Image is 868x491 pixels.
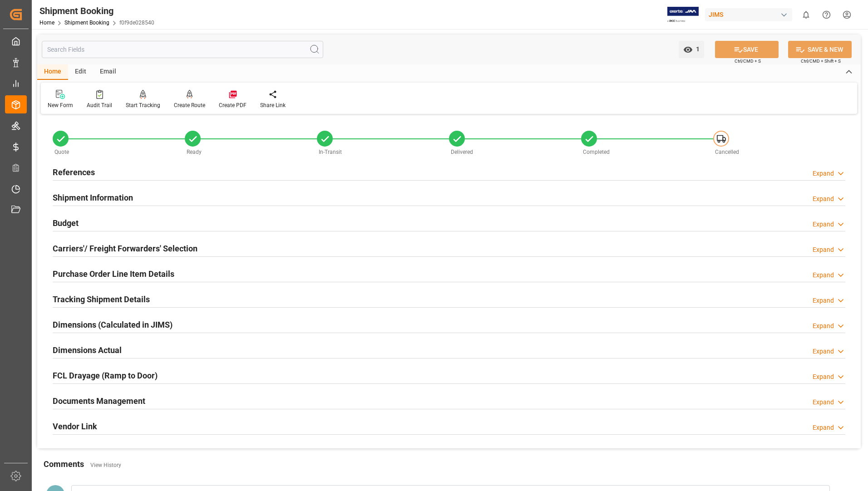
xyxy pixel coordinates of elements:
img: Exertis%20JAM%20-%20Email%20Logo.jpg_1722504956.jpg [667,7,699,23]
span: Ctrl/CMD + Shift + S [801,58,841,64]
a: View History [90,462,121,468]
div: Expand [813,220,834,229]
a: Home [39,20,54,26]
span: Ctrl/CMD + S [735,58,761,64]
span: Quote [54,149,69,155]
div: Shipment Booking [39,4,154,18]
div: Expand [813,245,834,255]
span: Completed [583,149,610,155]
span: 1 [693,45,700,53]
h2: Dimensions (Calculated in JIMS) [53,319,173,331]
div: New Form [48,101,73,109]
div: Expand [813,398,834,407]
div: Expand [813,296,834,305]
span: Ready [187,149,202,155]
a: Shipment Booking [64,20,109,26]
h2: Vendor Link [53,420,97,432]
div: JIMS [705,8,792,21]
h2: Shipment Information [53,191,133,204]
div: Email [93,64,123,80]
button: SAVE & NEW [788,41,852,58]
h2: Comments [44,458,84,470]
div: Expand [813,321,834,331]
div: Create PDF [219,101,247,109]
span: Cancelled [715,149,739,155]
h2: Budget [53,217,79,229]
div: Start Tracking [126,101,160,109]
div: Audit Trail [87,101,112,109]
div: Edit [68,64,93,80]
h2: Carriers'/ Freight Forwarders' Selection [53,242,197,255]
div: Expand [813,169,834,178]
button: SAVE [715,41,779,58]
h2: Documents Management [53,395,145,407]
h2: FCL Drayage (Ramp to Door) [53,369,158,382]
div: Share Link [260,101,286,109]
div: Expand [813,347,834,356]
button: Help Center [816,5,837,25]
h2: Purchase Order Line Item Details [53,268,174,280]
div: Expand [813,423,834,432]
div: Expand [813,372,834,382]
button: JIMS [705,6,796,23]
span: Delivered [451,149,473,155]
input: Search Fields [42,41,323,58]
div: Expand [813,194,834,204]
div: Create Route [174,101,205,109]
button: open menu [679,41,704,58]
span: In-Transit [319,149,342,155]
h2: Dimensions Actual [53,344,122,356]
h2: References [53,166,95,178]
div: Home [37,64,68,80]
h2: Tracking Shipment Details [53,293,150,305]
button: show 0 new notifications [796,5,816,25]
div: Expand [813,270,834,280]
